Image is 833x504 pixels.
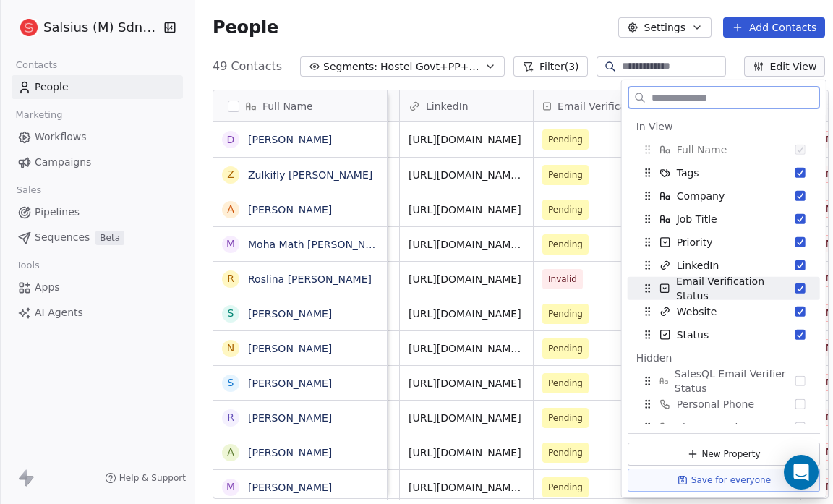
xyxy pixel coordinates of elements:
[12,75,183,99] a: People
[213,58,282,75] span: 49 Contacts
[677,189,725,203] span: Company
[628,300,820,323] div: Website
[744,56,826,77] button: Edit View
[248,134,332,145] a: [PERSON_NAME]
[677,420,752,435] span: Phone Number
[35,80,69,95] span: People
[548,341,583,356] span: Pending
[43,18,160,37] span: Salsius (M) Sdn Bhd
[513,56,588,77] button: Filter(3)
[248,412,332,424] a: [PERSON_NAME]
[676,274,795,303] span: Email Verification Status
[426,99,469,114] span: LinkedIn
[628,443,820,466] button: New Property
[35,305,83,320] span: AI Agents
[548,202,583,217] span: Pending
[400,90,533,121] div: LinkedIn
[628,208,820,231] div: Job Title
[20,19,38,36] img: logo%20salsius.png
[628,184,820,208] div: Company
[558,99,658,114] span: Email Verification Status
[677,304,717,319] span: Website
[409,412,521,424] a: [URL][DOMAIN_NAME]
[35,155,91,170] span: Campaigns
[35,280,60,295] span: Apps
[95,231,124,245] span: Beta
[548,376,583,390] span: Pending
[409,482,605,493] a: [URL][DOMAIN_NAME][PERSON_NAME]
[628,416,820,439] div: Phone Number
[409,134,521,145] a: [URL][DOMAIN_NAME]
[675,367,795,396] span: SalesQL Email Verifier Status
[12,150,183,174] a: Campaigns
[12,226,183,249] a: SequencesBeta
[227,132,235,148] div: D
[248,377,332,389] a: [PERSON_NAME]
[628,161,820,184] div: Tags
[228,375,234,390] div: S
[409,169,605,181] a: [URL][DOMAIN_NAME][PERSON_NAME]
[677,397,754,411] span: Personal Phone
[723,17,825,38] button: Add Contacts
[677,328,709,342] span: Status
[35,205,80,220] span: Pipelines
[9,54,64,76] span: Contacts
[10,255,46,276] span: Tools
[248,204,332,215] a: [PERSON_NAME]
[17,15,154,40] button: Salsius (M) Sdn Bhd
[677,258,719,273] span: LinkedIn
[548,168,583,182] span: Pending
[228,306,234,321] div: S
[628,254,820,277] div: LinkedIn
[548,132,583,147] span: Pending
[548,307,583,321] span: Pending
[12,125,183,149] a: Workflows
[248,447,332,458] a: [PERSON_NAME]
[409,239,605,250] a: [URL][DOMAIN_NAME][PERSON_NAME]
[409,204,521,215] a: [URL][DOMAIN_NAME]
[628,323,820,346] div: Status
[248,239,391,250] a: Moha Math [PERSON_NAME]
[409,308,521,320] a: [URL][DOMAIN_NAME]
[248,343,332,354] a: [PERSON_NAME]
[227,341,234,356] div: N
[677,212,717,226] span: Job Title
[628,393,820,416] div: Personal Phone
[628,370,820,393] div: SalesQL Email Verifier Status
[677,235,713,249] span: Priority
[262,99,313,114] span: Full Name
[409,273,521,285] a: [URL][DOMAIN_NAME]
[248,273,372,285] a: Roslina [PERSON_NAME]
[409,343,605,354] a: [URL][DOMAIN_NAME][PERSON_NAME]
[227,167,234,182] div: Z
[213,122,388,500] div: grid
[677,142,727,157] span: Full Name
[227,410,234,425] div: R
[548,445,583,460] span: Pending
[226,236,235,252] div: M
[628,138,820,161] div: Full Name
[534,90,667,121] div: Email Verification Status
[10,179,48,201] span: Sales
[628,231,820,254] div: Priority
[9,104,69,126] span: Marketing
[548,411,583,425] span: Pending
[548,237,583,252] span: Pending
[12,276,183,299] a: Apps
[35,129,87,145] span: Workflows
[618,17,712,38] button: Settings
[628,469,820,492] button: Save for everyone
[35,230,90,245] span: Sequences
[548,272,577,286] span: Invalid
[213,17,278,38] span: People
[677,166,699,180] span: Tags
[226,479,235,495] div: M
[227,445,234,460] div: A
[628,277,820,300] div: Email Verification Status
[784,455,819,490] div: Open Intercom Messenger
[323,59,377,74] span: Segments:
[227,271,234,286] div: R
[12,301,183,325] a: AI Agents
[12,200,183,224] a: Pipelines
[409,447,521,458] a: [URL][DOMAIN_NAME]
